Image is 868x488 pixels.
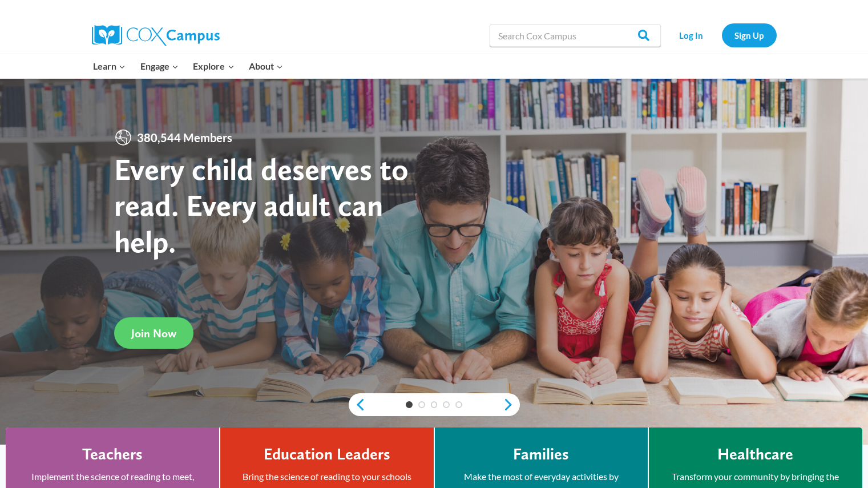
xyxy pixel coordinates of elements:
a: 4 [443,401,450,408]
div: content slider buttons [349,393,520,416]
a: 3 [431,401,438,408]
span: Learn [93,59,126,74]
a: 5 [455,401,462,408]
a: previous [349,398,366,412]
img: Cox Campus [92,25,220,46]
h4: Teachers [82,445,143,464]
a: Join Now [114,317,193,349]
a: Log In [667,23,716,47]
span: Explore [193,59,234,74]
span: 380,544 Members [132,128,237,147]
a: Sign Up [722,23,777,47]
nav: Secondary Navigation [667,23,777,47]
a: 1 [406,401,413,408]
span: Engage [140,59,179,74]
h4: Healthcare [717,445,793,464]
nav: Primary Navigation [86,54,290,78]
input: Search Cox Campus [490,24,661,47]
a: next [503,398,520,412]
h4: Education Leaders [264,445,390,464]
h4: Families [513,445,569,464]
span: Join Now [131,326,176,340]
strong: Every child deserves to read. Every adult can help. [114,151,409,260]
a: 2 [418,401,425,408]
span: About [249,59,283,74]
